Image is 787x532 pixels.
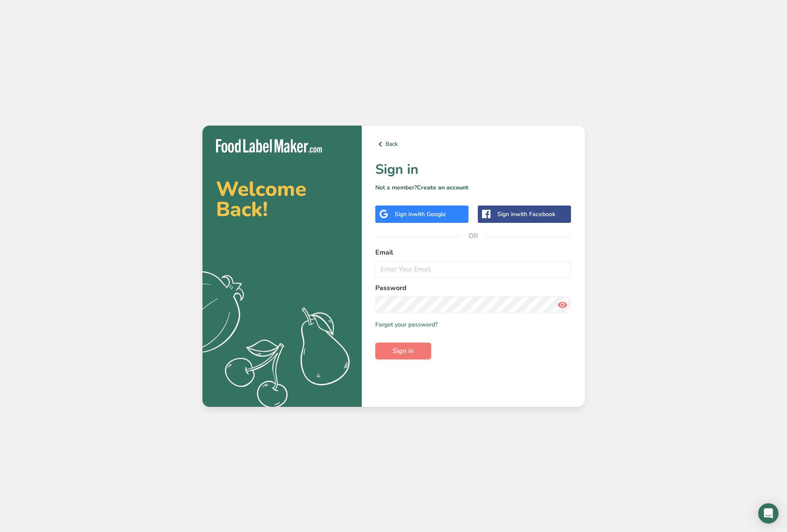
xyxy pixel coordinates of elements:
span: with Google [413,210,446,218]
input: Enter Your Email [375,261,571,278]
h2: Welcome Back! [216,179,348,219]
span: OR [460,223,486,249]
div: Sign in [395,210,446,219]
img: Food Label Maker [216,139,322,153]
div: Open Intercom Messenger [758,503,779,524]
h1: Sign in [375,159,571,180]
span: Sign in [393,346,414,356]
span: with Facebook [515,210,555,218]
a: Back [375,139,571,149]
button: Sign in [375,343,431,359]
label: Email [375,247,571,258]
div: Sign in [497,210,555,219]
a: Create an account [417,184,468,192]
a: Forgot your password? [375,320,438,329]
label: Password [375,283,571,293]
p: Not a member? [375,183,571,192]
